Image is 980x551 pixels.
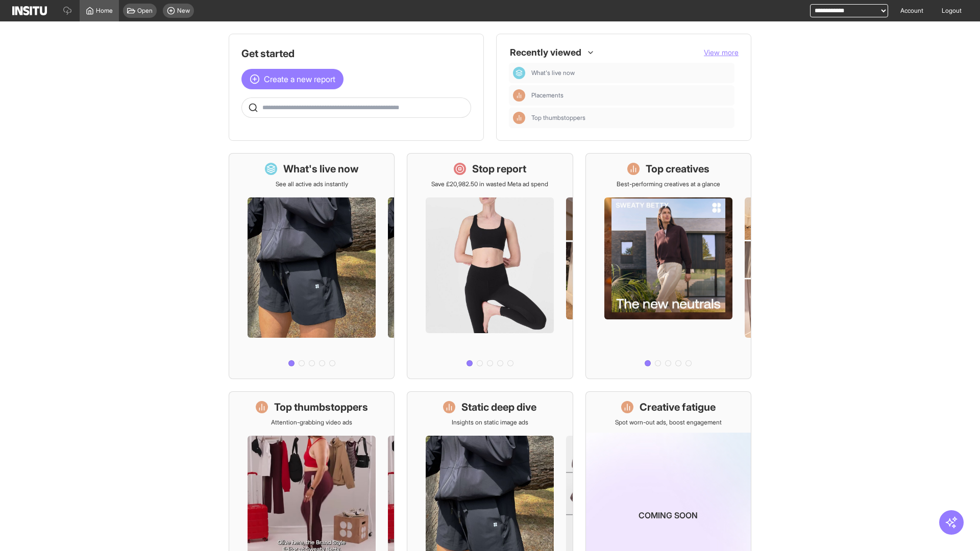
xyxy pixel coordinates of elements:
[704,47,739,58] button: View more
[229,153,395,379] a: What's live nowSee all active ads instantly
[531,91,563,99] span: Placements
[646,162,709,176] h1: Top creatives
[617,180,720,188] p: Best-performing creatives at a glance
[531,114,730,122] span: Top thumbstoppers
[513,89,525,102] div: Insights
[264,73,335,85] span: Create a new report
[241,46,471,61] h1: Get started
[274,400,368,414] h1: Top thumbstoppers
[431,180,548,188] p: Save £20,982.50 in wasted Meta ad spend
[12,6,47,15] img: Logo
[472,162,526,176] h1: Stop report
[531,91,730,99] span: Placements
[407,153,573,379] a: Stop reportSave £20,982.50 in wasted Meta ad spend
[704,48,739,57] span: View more
[96,7,113,15] span: Home
[283,162,359,176] h1: What's live now
[585,153,751,379] a: Top creativesBest-performing creatives at a glance
[531,69,575,77] span: What's live now
[241,69,344,89] button: Create a new report
[452,418,528,427] p: Insights on static image ads
[513,112,525,124] div: Insights
[461,400,536,414] h1: Static deep dive
[276,180,348,188] p: See all active ads instantly
[137,7,153,15] span: Open
[177,7,190,15] span: New
[271,418,352,427] p: Attention-grabbing video ads
[513,67,525,79] div: Dashboard
[531,114,585,122] span: Top thumbstoppers
[531,69,730,77] span: What's live now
